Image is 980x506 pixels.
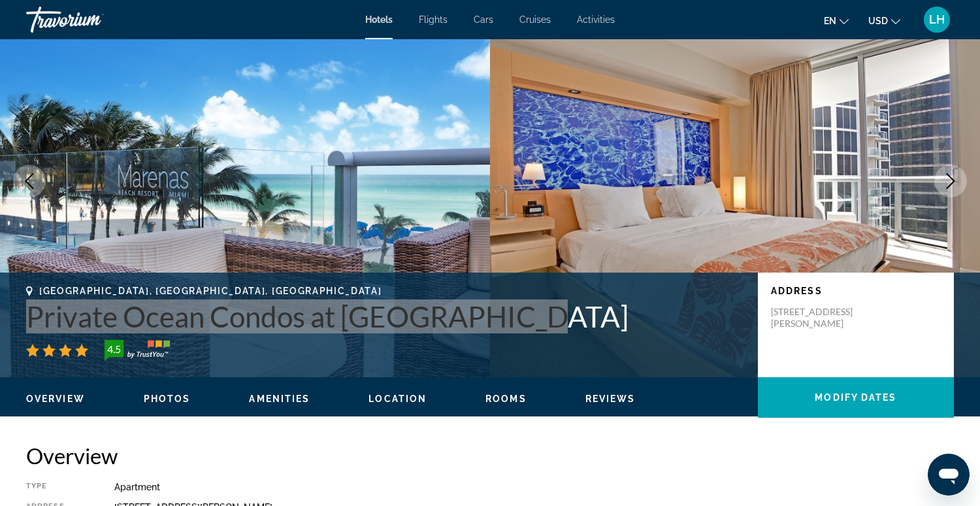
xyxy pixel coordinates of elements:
[771,286,941,296] p: Address
[144,393,191,405] button: Photos
[419,14,448,25] a: Flights
[39,286,382,296] span: [GEOGRAPHIC_DATA], [GEOGRAPHIC_DATA], [GEOGRAPHIC_DATA]
[519,14,551,25] a: Cruises
[26,3,157,37] a: Travorium
[928,454,970,496] iframe: Button to launch messaging window
[249,394,310,404] span: Amenities
[474,14,493,25] a: Cars
[26,443,954,469] h2: Overview
[26,393,85,405] button: Overview
[824,11,849,30] button: Change language
[934,165,967,197] button: Next image
[585,394,636,404] span: Reviews
[144,394,191,404] span: Photos
[368,394,427,404] span: Location
[365,14,393,25] a: Hotels
[26,482,82,492] div: Type
[101,341,127,357] div: 4.5
[868,11,900,30] button: Change currency
[13,165,46,197] button: Previous image
[824,16,836,26] span: en
[114,482,954,492] div: Apartment
[929,13,945,26] span: LH
[577,14,615,25] a: Activities
[585,393,636,405] button: Reviews
[368,393,427,405] button: Location
[815,392,896,403] span: Modify Dates
[771,306,875,329] p: [STREET_ADDRESS][PERSON_NAME]
[249,393,310,405] button: Amenities
[485,393,527,405] button: Rooms
[26,299,745,333] h1: Private Ocean Condos at [GEOGRAPHIC_DATA]
[485,394,527,404] span: Rooms
[26,394,85,404] span: Overview
[105,340,170,361] img: trustyou-badge-hor.svg
[920,6,954,33] button: User Menu
[868,16,888,26] span: USD
[758,377,954,418] button: Modify Dates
